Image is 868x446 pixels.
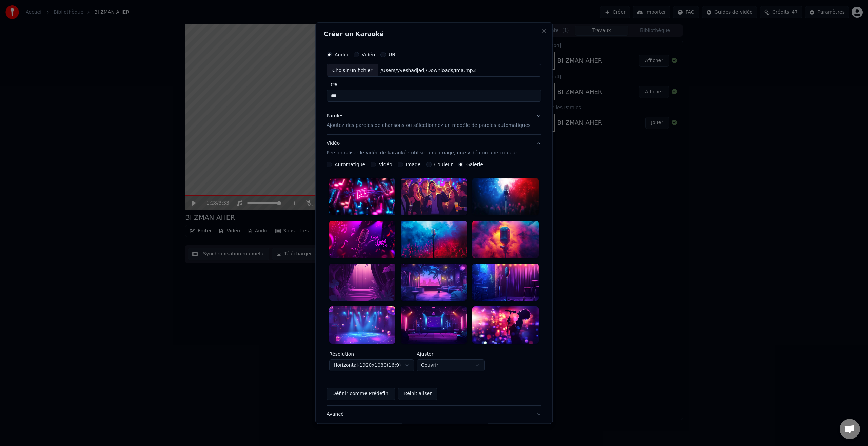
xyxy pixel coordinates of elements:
button: Avancé [327,406,541,423]
div: Paroles [327,113,343,120]
label: Galerie [466,162,483,167]
label: Titre [327,82,541,87]
div: Choisir un fichier [327,64,378,77]
label: Audio [335,52,348,57]
label: Résolution [329,352,414,356]
div: Vidéo [327,140,517,157]
label: URL [389,52,398,57]
div: VidéoPersonnaliser le vidéo de karaoké : utiliser une image, une vidéo ou une couleur [327,162,541,405]
label: Image [406,162,421,167]
button: VidéoPersonnaliser le vidéo de karaoké : utiliser une image, une vidéo ou une couleur [327,135,541,162]
p: Personnaliser le vidéo de karaoké : utiliser une image, une vidéo ou une couleur [327,150,517,157]
button: Réinitialiser [398,388,437,400]
h2: Créer un Karaoké [324,31,544,37]
label: Vidéo [379,162,392,167]
button: ParolesAjoutez des paroles de chansons ou sélectionnez un modèle de paroles automatiques [327,108,541,135]
button: Définir comme Prédéfini [327,388,395,400]
label: Vidéo [362,52,375,57]
label: Couleur [434,162,453,167]
div: /Users/yveshadjadj/Downloads/Ima.mp3 [378,67,479,74]
p: Ajoutez des paroles de chansons ou sélectionnez un modèle de paroles automatiques [327,122,531,129]
label: Automatique [335,162,365,167]
label: Ajuster [417,352,485,356]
